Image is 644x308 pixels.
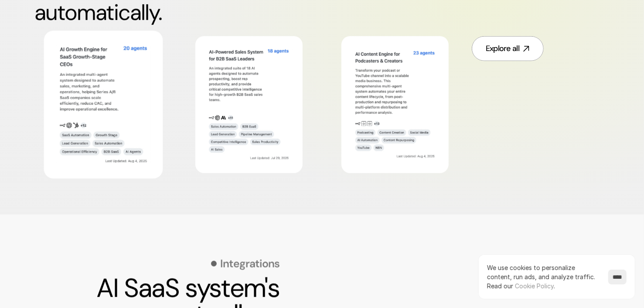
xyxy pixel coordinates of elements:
div: Explore all [486,43,519,54]
span: Read our . [487,282,555,290]
p: We use cookies to personalize content, run ads, and analyze traffic. [487,263,600,291]
a: Cookie Policy [515,282,554,290]
p: Integrations [220,258,279,269]
a: Explore all [472,36,544,61]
